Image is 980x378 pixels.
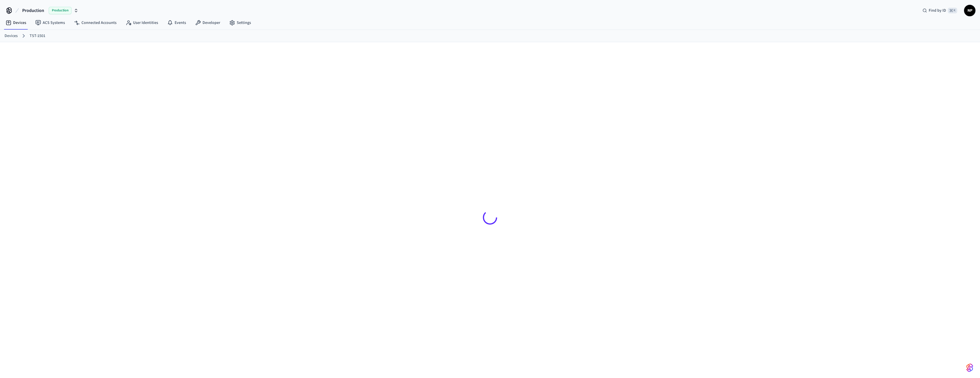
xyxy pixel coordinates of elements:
a: TST-1501 [30,33,45,39]
a: Devices [1,18,31,28]
a: User Identities [121,18,163,28]
span: Production [49,7,72,14]
span: ⌘ K [948,8,957,13]
a: Devices [5,33,18,39]
span: Find by ID [929,8,946,13]
span: NP [965,5,975,16]
a: Developer [191,18,225,28]
a: Settings [225,18,256,28]
img: SeamLogoGradient.69752ec5.svg [966,363,973,372]
div: Find by ID⌘ K [918,5,962,16]
a: Events [163,18,191,28]
a: ACS Systems [31,18,70,28]
span: Production [22,7,44,14]
button: NP [964,5,975,16]
a: Connected Accounts [70,18,121,28]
